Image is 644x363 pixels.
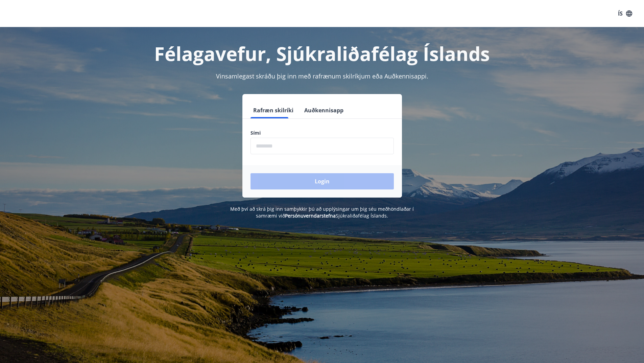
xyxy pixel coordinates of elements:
[87,41,557,66] h1: Félagavefur, Sjúkraliðafélag Íslands
[230,206,414,219] span: Með því að skrá þig inn samþykkir þú að upplýsingar um þig séu meðhöndlaðar í samræmi við Sjúkral...
[302,102,346,118] button: Auðkennisapp
[251,102,296,118] button: Rafræn skilríki
[216,72,428,80] span: Vinsamlegast skráðu þig inn með rafrænum skilríkjum eða Auðkennisappi.
[251,130,394,136] label: Sími
[285,212,336,219] a: Persónuverndarstefna
[614,7,636,20] button: ÍS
